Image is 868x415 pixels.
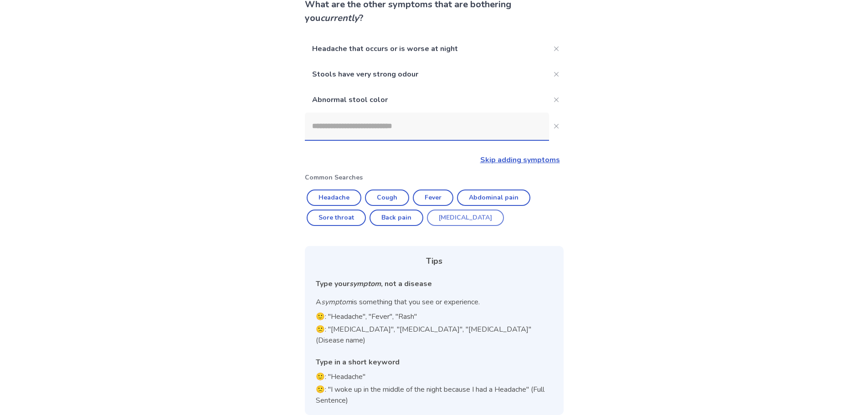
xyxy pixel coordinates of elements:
[457,190,530,206] button: Abdominal pain
[316,278,553,289] div: Type your , not a disease
[480,155,560,165] a: Skip adding symptoms
[320,12,359,24] i: currently
[549,67,564,82] button: Close
[549,92,564,107] button: Close
[305,61,549,87] p: Stools have very strong odour
[316,384,553,406] p: 🙁: "I woke up in the middle of the night because I had a Headache" (Full Sentence)
[305,113,549,140] input: Close
[549,41,564,56] button: Close
[307,190,361,206] button: Headache
[413,190,453,206] button: Fever
[316,297,553,307] p: A is something that you see or experience.
[316,311,553,322] p: 🙂: "Headache", "Fever", "Rash"
[316,357,553,368] div: Type in a short keyword
[427,210,504,226] button: [MEDICAL_DATA]
[316,255,553,267] div: Tips
[305,173,564,182] p: Common Searches
[321,297,352,307] i: symptom
[316,324,553,346] p: 🙁: "[MEDICAL_DATA]", "[MEDICAL_DATA]", "[MEDICAL_DATA]" (Disease name)
[370,210,423,226] button: Back pain
[316,371,553,382] p: 🙂: "Headache"
[365,190,409,206] button: Cough
[305,87,549,113] p: Abnormal stool color
[305,36,549,61] p: Headache that occurs or is worse at night
[307,210,366,226] button: Sore throat
[549,119,564,133] button: Close
[349,279,381,289] i: symptom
